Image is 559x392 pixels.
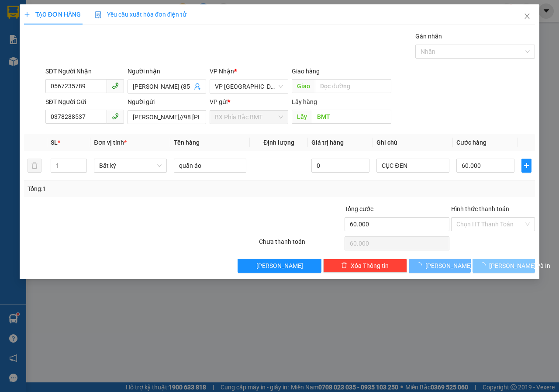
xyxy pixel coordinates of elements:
span: VP Nhận [210,68,234,75]
span: TẠO ĐƠN HÀNG [24,11,81,18]
span: Yêu cầu xuất hóa đơn điện tử [95,11,187,18]
span: Giao hàng [292,68,320,75]
img: icon [95,11,102,18]
div: Người nhận [128,66,206,76]
span: Cước hàng [456,139,487,146]
span: [PERSON_NAME] [425,261,472,271]
span: VP Đà Lạt [215,80,283,93]
span: [PERSON_NAME] [256,261,303,271]
span: Tổng cước [345,205,373,212]
th: Ghi chú [373,134,453,151]
button: [PERSON_NAME] và In [473,259,535,273]
span: delete [341,262,347,269]
span: Giao [292,79,315,93]
button: [PERSON_NAME] [238,259,321,273]
div: VP gửi [210,97,288,107]
span: plus [24,11,30,17]
button: plus [521,159,531,173]
div: SĐT Người Gửi [45,97,124,107]
button: Close [515,4,539,29]
div: Người gửi [128,97,206,107]
span: Bất kỳ [99,159,162,172]
div: Tổng: 1 [28,184,217,194]
span: Xóa Thông tin [351,261,389,271]
button: [PERSON_NAME] [409,259,471,273]
button: deleteXóa Thông tin [323,259,407,273]
span: plus [522,162,531,169]
input: Ghi Chú [376,159,449,173]
span: Giá trị hàng [311,139,344,146]
span: user-add [194,83,201,90]
input: VD: Bàn, Ghế [174,159,247,173]
span: Định lượng [263,139,294,146]
span: loading [416,262,425,268]
span: Lấy hàng [292,98,317,105]
div: Chưa thanh toán [258,237,344,252]
span: loading [480,262,489,268]
button: delete [28,159,41,173]
input: 0 [311,159,369,173]
span: [PERSON_NAME] và In [489,261,550,271]
span: SL [51,139,58,146]
span: phone [112,82,119,89]
span: close [524,13,531,20]
input: Dọc đường [315,79,391,93]
span: Đơn vị tính [94,139,127,146]
label: Hình thức thanh toán [451,205,509,212]
div: SĐT Người Nhận [45,66,124,76]
label: Gán nhãn [415,33,442,40]
input: Dọc đường [312,110,391,124]
span: Tên hàng [174,139,200,146]
span: phone [112,113,119,120]
span: BX Phía Bắc BMT [215,111,283,124]
span: Lấy [292,110,312,124]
